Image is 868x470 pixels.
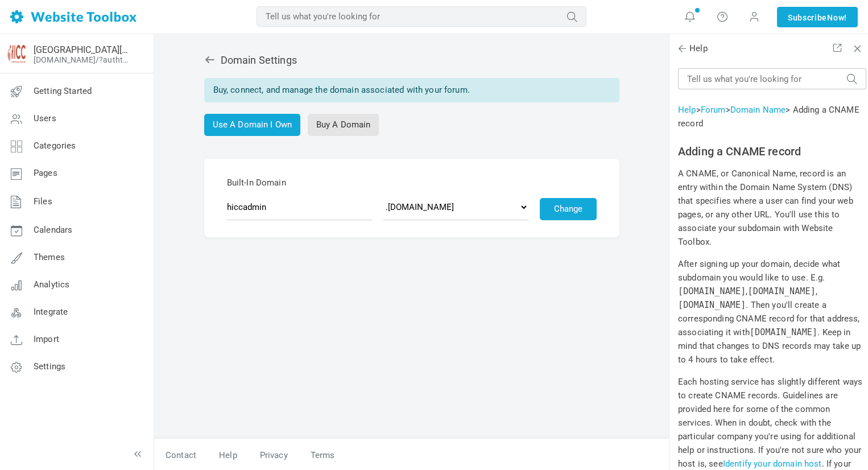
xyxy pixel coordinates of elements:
h2: Domain Settings [204,54,619,67]
span: Getting Started [34,86,92,96]
a: SubscribeNow! [777,7,858,27]
code: [DOMAIN_NAME] [748,286,816,296]
a: [GEOGRAPHIC_DATA][DEMOGRAPHIC_DATA] Community Forum [34,44,133,55]
code: [DOMAIN_NAME] [750,327,817,337]
a: Help [678,105,696,115]
a: Privacy [249,446,299,465]
span: Pages [34,168,57,178]
div: Buy, connect, and manage the domain associated with your forum. [204,78,619,102]
span: > > > Adding a CNAME record [678,105,859,129]
a: Buy A Domain [308,114,379,136]
span: Users [34,113,56,123]
span: Back [676,43,688,54]
code: [DOMAIN_NAME] [678,286,746,296]
input: Tell us what you're looking for [257,6,586,27]
img: hicclogofav-300x300.png [7,45,26,63]
a: Help [208,446,249,465]
a: [DOMAIN_NAME]/?authtoken=3ca037587a2ed58933f4d8892cab42d0&rememberMe=1 [34,55,133,64]
input: Tell us what you're looking for [678,68,866,89]
h2: Adding a CNAME record [678,145,866,158]
span: Themes [34,252,65,262]
a: Identify your domain host [723,459,822,469]
span: Files [34,196,52,207]
a: Terms [299,446,335,465]
a: Contact [154,446,208,465]
span: Calendars [34,225,72,235]
span: Categories [34,141,76,151]
p: After signing up your domain, decide what subdomain you would like to use. E.g. , , . Then you'll... [678,257,866,366]
span: Built-In Domain [227,176,597,189]
button: Change [540,198,597,220]
span: Now! [827,11,847,24]
span: Import [34,334,59,344]
a: Forum [701,105,726,115]
span: Integrate [34,307,68,317]
a: Use A Domain I Own [204,114,301,136]
span: Settings [34,361,65,372]
code: [DOMAIN_NAME] [678,300,746,310]
span: Analytics [34,279,69,290]
span: Help [678,43,708,55]
p: A CNAME, or Canonical Name, record is an entry within the Domain Name System (DNS) that specifies... [678,167,866,249]
a: Domain Name [730,105,786,115]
